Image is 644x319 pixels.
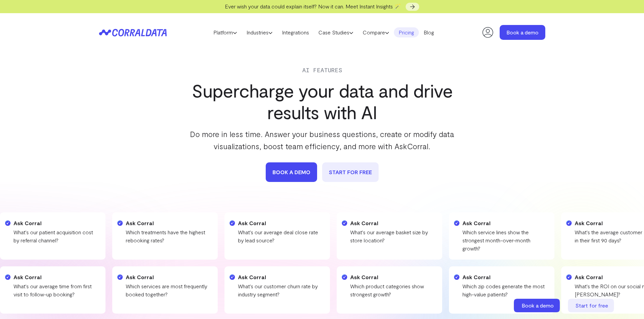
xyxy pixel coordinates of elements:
span: Book a demo [522,302,554,309]
h4: Ask Corral [462,219,548,227]
h4: Ask Corral [126,219,211,227]
a: Case Studies [314,27,358,37]
p: What's our average basket size by store location? [350,228,435,244]
a: Industries [242,27,277,37]
p: What's our inventory turnover rate by category? [357,282,442,298]
h4: Ask Corral [20,273,105,281]
a: Book a demo [500,25,545,40]
div: AI Features [184,65,460,75]
p: Which service lines show the strongest month-over-month growth? [462,228,548,252]
p: Which treatment packages drive highest revenue? [133,282,218,298]
p: How do referral patterns vary by location? [469,282,554,298]
a: Integrations [277,27,314,37]
h4: Ask Corral [357,273,442,281]
h4: Ask Corral [469,273,554,281]
p: Do more in less time. Answer your business questions, create or modify data visualizations, boost... [184,128,460,152]
h4: Ask Corral [14,219,99,227]
p: What's our average deal close rate by lead source? [238,228,323,244]
h4: Ask Corral [245,273,330,281]
h4: Ask Corral [350,219,435,227]
a: START FOR FREE [322,162,379,182]
a: Pricing [394,27,419,37]
p: What's our sales cycle duration by product type? [245,282,330,298]
p: What's our customer acquisition cost trend over time? [20,282,105,298]
p: What's our patient acquisition cost by referral channel? [14,228,99,244]
a: Platform [209,27,242,37]
a: Blog [419,27,439,37]
span: Start for free [575,302,608,309]
a: book a demo [266,162,317,182]
p: Which treatments have the highest rebooking rates? [126,228,211,244]
h4: Ask Corral [133,273,218,281]
a: Compare [358,27,394,37]
a: Start for free [568,299,615,312]
h4: Ask Corral [238,219,323,227]
h1: Supercharge your data and drive results with AI [184,80,460,123]
span: Ever wish your data could explain itself? Now it can. Meet Instant Insights 🪄 [225,3,401,9]
a: Book a demo [514,299,561,312]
